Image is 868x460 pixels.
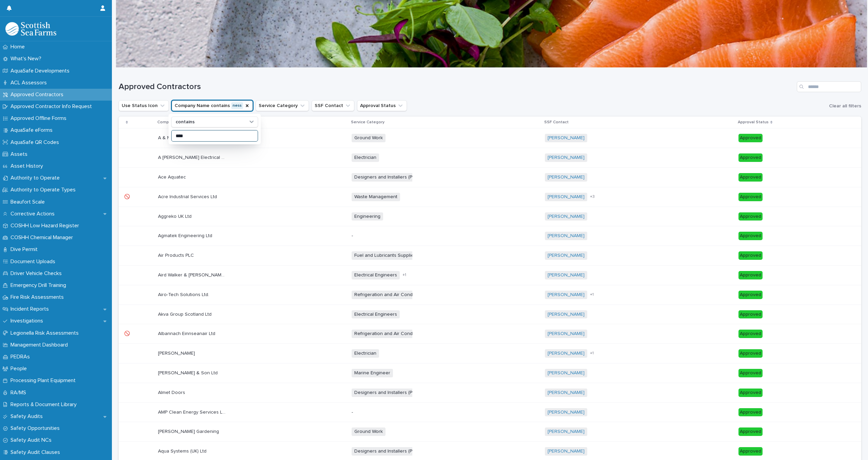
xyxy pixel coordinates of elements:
a: [PERSON_NAME] [548,135,585,141]
span: Electrical Engineers [352,310,400,319]
a: [PERSON_NAME] [548,174,585,180]
div: Approved [738,271,763,279]
p: Processing Plant Equipment [8,377,81,384]
p: Authority to Operate Types [8,187,81,193]
tr: Air Products PLCAir Products PLC Fuel and Lubricants Supplier[PERSON_NAME] Approved [119,246,861,266]
p: ACL Assessors [8,80,52,86]
a: [PERSON_NAME] [548,194,585,200]
tr: AMP Clean Energy Services LtdAMP Clean Energy Services Ltd -[PERSON_NAME] Approved [119,402,861,422]
span: Electrician [352,153,379,162]
p: AquaSafe Developments [8,68,75,74]
div: Approved [738,134,763,142]
tr: 🚫🚫 Acre Industrial Services LtdAcre Industrial Services Ltd Waste Management[PERSON_NAME] +3Approved [119,187,861,207]
tr: Ace AquatecAce Aquatec Designers and Installers (Processing[PERSON_NAME] Approved [119,167,861,187]
span: + 1 [590,293,594,297]
span: Designers and Installers (Processing [352,447,436,456]
div: Approved [738,369,763,377]
p: [PERSON_NAME] & Son Ltd [158,369,219,376]
p: Aird Walker & [PERSON_NAME] Ltd [158,271,227,278]
p: Company Name [157,119,189,126]
a: [PERSON_NAME] [548,312,585,317]
p: Corrective Actions [8,211,60,217]
span: Fuel and Lubricants Supplier [352,251,418,260]
p: What's New? [8,56,47,62]
a: [PERSON_NAME] [548,429,585,435]
p: Document Uploads [8,258,61,265]
span: Engineering [352,212,383,221]
div: Approved [738,447,763,456]
p: Dive Permit [8,246,43,253]
tr: Agmatek Engineering LtdAgmatek Engineering Ltd -[PERSON_NAME] Approved [119,226,861,246]
a: [PERSON_NAME] [548,351,585,356]
button: Clear all filters [826,101,861,111]
a: [PERSON_NAME] [548,292,585,298]
p: AquaSafe eForms [8,127,58,133]
p: Service Category [351,119,384,126]
p: Authority to Operate [8,175,65,181]
p: Approval Status [738,119,769,126]
div: Approved [738,193,763,201]
p: Home [8,44,30,50]
p: SSF Contact [544,119,569,126]
p: AMP Clean Energy Services Ltd [158,408,227,415]
button: Company Name [172,100,253,111]
tr: Almet DoorsAlmet Doors Designers and Installers (Processing[PERSON_NAME] Approved [119,383,861,402]
div: Approved [738,232,763,240]
tr: Aggreko UK LtdAggreko UK Ltd Engineering[PERSON_NAME] Approved [119,207,861,226]
p: Safety Audit NCs [8,437,57,443]
p: People [8,365,32,372]
span: Clear all filters [829,104,861,108]
span: + 1 [402,273,406,277]
p: Approved Offline Forms [8,115,72,122]
tr: A & M Colthart LtdA & M Colthart Ltd Ground Work[PERSON_NAME] Approved [119,128,861,148]
p: Safety Audit Clauses [8,449,65,456]
p: Fire Risk Assessments [8,294,69,300]
p: Incident Reports [8,306,54,312]
div: Approved [738,330,763,338]
p: Aqua Systems (UK) Ltd [158,447,208,454]
input: Search [797,81,861,92]
p: Safety Opportunities [8,425,65,432]
div: Approved [738,427,763,436]
span: Refrigeration and Air Conditioning Services [352,330,451,338]
span: Waste Management [352,193,400,201]
p: Almet Doors [158,389,186,396]
p: Beaufort Scale [8,199,50,205]
tr: Airo-Tech Solutions Ltd.Airo-Tech Solutions Ltd. Refrigeration and Air Conditioning Services[PERS... [119,285,861,305]
p: Safety Audits [8,413,48,420]
p: A MacKinnon Electrical Contracting [158,153,227,161]
a: [PERSON_NAME] [548,272,585,278]
button: Approval Status [357,100,407,111]
a: [PERSON_NAME] [548,448,585,454]
tr: [PERSON_NAME][PERSON_NAME] Electrician[PERSON_NAME] +1Approved [119,344,861,363]
p: Airo-Tech Solutions Ltd. [158,291,211,298]
a: [PERSON_NAME] [548,214,585,219]
tr: [PERSON_NAME] Gardening[PERSON_NAME] Gardening Ground Work[PERSON_NAME] Approved [119,422,861,442]
div: Approved [738,389,763,397]
div: Approved [738,291,763,299]
p: A & M Colthart Ltd [158,134,199,141]
span: Designers and Installers (Processing [352,173,436,182]
p: Approved Contractor Info Request [8,103,97,110]
span: Designers and Installers (Processing [352,389,436,397]
p: Approved Contractors [8,91,69,98]
tr: Aird Walker & [PERSON_NAME] LtdAird Walker & [PERSON_NAME] Ltd Electrical Engineers+1[PERSON_NAME... [119,265,861,285]
span: Electrical Engineers [352,271,400,279]
p: [PERSON_NAME] [158,349,196,356]
button: SSF Contact [312,100,354,111]
h1: Approved Contractors [119,82,794,92]
p: Akva Group Scotland Ltd [158,310,213,317]
p: Aggreko UK Ltd [158,212,193,219]
button: Service Category [256,100,309,111]
p: Air Products PLC [158,251,195,258]
p: Albannach Einnseanair Ltd [158,330,217,337]
p: Driver Vehicle Checks [8,270,67,277]
p: Agmatek Engineering Ltd [158,232,214,239]
p: Management Dashboard [8,342,73,348]
tr: Akva Group Scotland LtdAkva Group Scotland Ltd Electrical Engineers[PERSON_NAME] Approved [119,305,861,324]
a: [PERSON_NAME] [548,331,585,337]
span: Electrician [352,349,379,358]
p: Assets [8,151,33,158]
div: Approved [738,153,763,162]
